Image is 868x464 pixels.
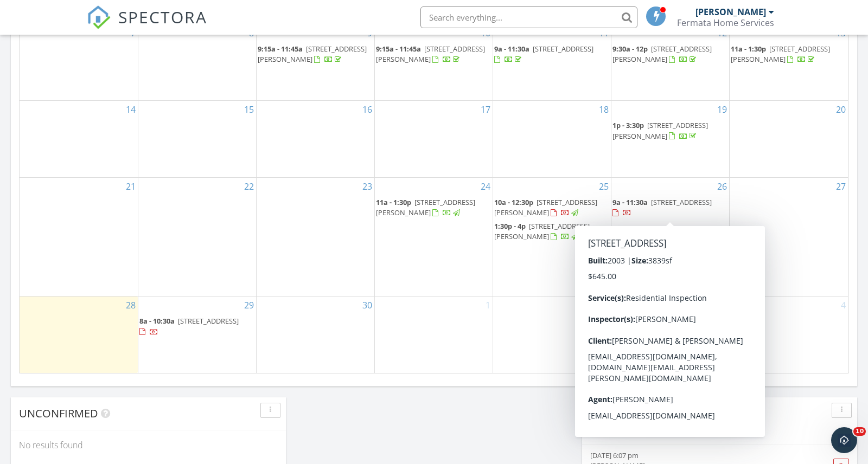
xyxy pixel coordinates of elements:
div: [DATE] 6:07 pm [590,450,806,461]
td: Go to September 27, 2025 [730,177,848,297]
td: Go to September 21, 2025 [20,177,138,297]
span: 1p - 3:30p [612,120,644,130]
a: Go to September 28, 2025 [124,297,138,314]
td: Go to September 22, 2025 [138,177,256,297]
td: Go to September 11, 2025 [493,24,611,101]
td: Go to September 20, 2025 [730,101,848,178]
a: Go to September 17, 2025 [478,101,493,118]
td: Go to October 2, 2025 [493,297,611,373]
span: 8a - 10:30a [139,316,175,326]
a: Go to September 26, 2025 [715,178,729,195]
span: [STREET_ADDRESS][PERSON_NAME] [258,44,367,64]
a: Go to October 3, 2025 [720,297,729,314]
td: Go to October 3, 2025 [611,297,730,373]
a: 11a - 1:30p [STREET_ADDRESS][PERSON_NAME] [731,43,847,66]
a: Go to September 30, 2025 [360,297,374,314]
td: Go to September 25, 2025 [493,177,611,297]
td: Go to September 12, 2025 [611,24,730,101]
a: Go to September 14, 2025 [124,101,138,118]
a: Go to September 22, 2025 [242,178,256,195]
td: Go to September 7, 2025 [20,24,138,101]
a: 9:30a - 12p [STREET_ADDRESS][PERSON_NAME] [612,43,728,66]
span: [STREET_ADDRESS] [533,44,593,54]
td: Go to September 23, 2025 [256,177,374,297]
span: [STREET_ADDRESS] [651,197,712,207]
a: 11a - 1:30p [STREET_ADDRESS][PERSON_NAME] [376,196,492,220]
td: Go to September 8, 2025 [138,24,256,101]
span: [STREET_ADDRESS][PERSON_NAME] [612,120,708,140]
a: Go to September 23, 2025 [360,178,374,195]
a: Go to September 18, 2025 [597,101,611,118]
span: 10 [853,427,866,436]
span: [STREET_ADDRESS] [178,316,239,326]
span: 1:30p - 4p [494,221,526,231]
td: Go to September 28, 2025 [20,297,138,373]
span: 9a - 11:30a [612,197,648,207]
a: SPECTORA [87,15,207,37]
span: 10a - 12:30p [494,197,533,207]
a: 10a - 12:30p [STREET_ADDRESS][PERSON_NAME] [494,196,610,220]
td: Go to September 13, 2025 [730,24,848,101]
a: 9a - 11:30a [STREET_ADDRESS] [494,44,593,64]
td: Go to September 19, 2025 [611,101,730,178]
a: 9:15a - 11:45a [STREET_ADDRESS][PERSON_NAME] [376,43,492,66]
td: Go to September 9, 2025 [256,24,374,101]
span: [STREET_ADDRESS][PERSON_NAME] [612,44,712,64]
a: Go to September 16, 2025 [360,101,374,118]
span: [STREET_ADDRESS][PERSON_NAME] [494,221,590,241]
div: No results found [11,430,286,460]
div: Fermata Home Services [677,17,774,28]
a: 1:30p - 4p [STREET_ADDRESS][PERSON_NAME] [494,221,590,241]
span: [STREET_ADDRESS][PERSON_NAME] [376,197,475,217]
a: 8a - 10:30a [STREET_ADDRESS] [139,315,255,338]
span: [STREET_ADDRESS][PERSON_NAME] [376,44,485,64]
a: Go to September 20, 2025 [834,101,848,118]
a: Go to October 1, 2025 [483,297,493,314]
div: All schedulers [592,426,656,433]
td: Go to September 26, 2025 [611,177,730,297]
a: 11a - 1:30p [STREET_ADDRESS][PERSON_NAME] [731,44,830,64]
td: Go to September 18, 2025 [493,101,611,178]
td: Go to September 15, 2025 [138,101,256,178]
td: Go to September 30, 2025 [256,297,374,373]
span: 9a - 11:30a [494,44,529,54]
a: 9a - 11:30a [STREET_ADDRESS] [612,196,728,220]
td: Go to September 10, 2025 [374,24,493,101]
a: 1p - 3:30p [STREET_ADDRESS][PERSON_NAME] [612,120,708,140]
a: Go to September 21, 2025 [124,178,138,195]
a: 1p - 3:30p [STREET_ADDRESS][PERSON_NAME] [612,119,728,143]
td: Go to September 14, 2025 [20,101,138,178]
span: Unconfirmed [19,406,98,421]
a: Go to September 29, 2025 [242,297,256,314]
a: 9:15a - 11:45a [STREET_ADDRESS][PERSON_NAME] [376,44,485,64]
td: Go to September 24, 2025 [374,177,493,297]
a: 9:15a - 11:45a [STREET_ADDRESS][PERSON_NAME] [258,44,367,64]
td: Go to September 17, 2025 [374,101,493,178]
td: Go to October 4, 2025 [730,297,848,373]
img: The Best Home Inspection Software - Spectora [87,5,111,29]
a: Go to October 2, 2025 [602,297,611,314]
span: 11a - 1:30p [731,44,766,54]
span: 9:15a - 11:45a [376,44,421,54]
span: [STREET_ADDRESS][PERSON_NAME] [494,197,597,217]
a: Go to September 25, 2025 [597,178,611,195]
div: [PERSON_NAME] [695,7,766,17]
a: Go to September 27, 2025 [834,178,848,195]
a: 8a - 10:30a [STREET_ADDRESS] [139,316,239,336]
input: Search everything... [420,7,637,28]
span: SPECTORA [118,5,207,28]
span: 9:15a - 11:45a [258,44,303,54]
span: [STREET_ADDRESS][PERSON_NAME] [731,44,830,64]
a: 9:15a - 11:45a [STREET_ADDRESS][PERSON_NAME] [258,43,373,66]
a: 1:30p - 4p [STREET_ADDRESS][PERSON_NAME] [494,220,610,243]
span: 9:30a - 12p [612,44,648,54]
span: Draft Inspections [590,406,695,421]
td: Go to October 1, 2025 [374,297,493,373]
a: Go to September 15, 2025 [242,101,256,118]
iframe: Intercom live chat [831,427,857,453]
button: All schedulers [590,422,659,437]
a: 9:30a - 12p [STREET_ADDRESS][PERSON_NAME] [612,44,712,64]
a: 9a - 11:30a [STREET_ADDRESS] [612,197,712,217]
td: Go to September 29, 2025 [138,297,256,373]
a: 11a - 1:30p [STREET_ADDRESS][PERSON_NAME] [376,197,475,217]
